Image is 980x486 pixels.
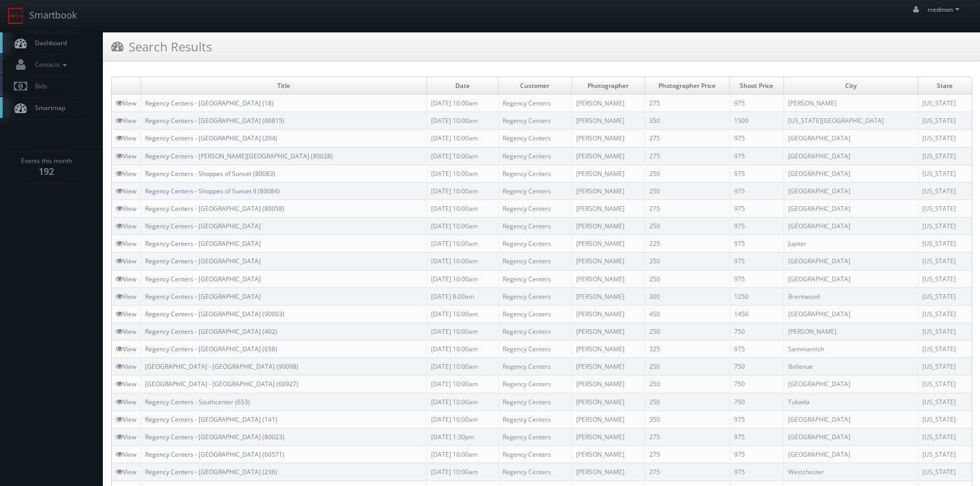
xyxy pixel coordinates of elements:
a: View [116,222,136,230]
a: View [116,292,136,301]
a: Regency Centers - [GEOGRAPHIC_DATA] (90003) [145,310,284,318]
a: Regency Centers - [GEOGRAPHIC_DATA] (80023) [145,433,284,441]
td: [PERSON_NAME] [572,270,645,287]
td: 975 [729,410,783,428]
td: [GEOGRAPHIC_DATA] [783,200,918,217]
a: View [116,187,136,195]
td: 250 [645,165,729,182]
td: 225 [645,235,729,253]
td: [US_STATE] [918,340,972,358]
td: Regency Centers [498,95,572,112]
td: [US_STATE] [918,253,972,270]
td: 450 [645,305,729,322]
td: 975 [729,200,783,217]
a: Regency Centers - [GEOGRAPHIC_DATA] [145,292,261,301]
td: Regency Centers [498,182,572,200]
td: Regency Centers [498,305,572,322]
td: Regency Centers [498,375,572,393]
a: Regency Centers - [GEOGRAPHIC_DATA] [145,239,261,248]
td: 750 [729,322,783,340]
td: Regency Centers [498,253,572,270]
span: Events this month [21,156,72,166]
td: 975 [729,340,783,358]
td: 1450 [729,305,783,322]
td: 250 [645,218,729,235]
td: Regency Centers [498,218,572,235]
td: [DATE] 10:00am [427,165,498,182]
td: [GEOGRAPHIC_DATA] [783,147,918,165]
td: Regency Centers [498,200,572,217]
td: [US_STATE] [918,218,972,235]
td: [US_STATE] [918,375,972,393]
a: View [116,239,136,248]
td: [GEOGRAPHIC_DATA] [783,270,918,287]
td: 750 [729,393,783,410]
td: 975 [729,235,783,253]
td: [DATE] 10:00am [427,305,498,322]
td: [DATE] 10:00am [427,147,498,165]
td: [DATE] 10:00am [427,200,498,217]
td: [DATE] 10:00am [427,235,498,253]
a: View [116,450,136,459]
a: View [116,362,136,371]
td: 975 [729,165,783,182]
td: [DATE] 10:00am [427,393,498,410]
td: 975 [729,182,783,200]
td: [PERSON_NAME] [572,428,645,445]
td: Regency Centers [498,393,572,410]
a: Regency Centers - [GEOGRAPHIC_DATA] (204) [145,134,277,142]
td: 975 [729,130,783,147]
td: 350 [645,112,729,130]
td: [GEOGRAPHIC_DATA] [783,218,918,235]
td: [US_STATE][GEOGRAPHIC_DATA] [783,112,918,130]
td: [DATE] 10:00am [427,445,498,463]
td: [PERSON_NAME] [572,218,645,235]
td: 750 [729,358,783,375]
td: [PERSON_NAME] [572,95,645,112]
td: Regency Centers [498,112,572,130]
td: 1500 [729,112,783,130]
a: View [116,415,136,424]
td: 250 [645,393,729,410]
td: 275 [645,200,729,217]
a: View [116,204,136,213]
td: 250 [645,253,729,270]
td: 975 [729,270,783,287]
a: Regency Centers - [GEOGRAPHIC_DATA] (236) [145,467,277,476]
td: [US_STATE] [918,95,972,112]
a: [GEOGRAPHIC_DATA] - [GEOGRAPHIC_DATA] (60927) [145,380,298,388]
a: Regency Centers - [GEOGRAPHIC_DATA] (141) [145,415,277,424]
td: [PERSON_NAME] [572,322,645,340]
td: Sammamish [783,340,918,358]
a: View [116,257,136,265]
a: View [116,116,136,125]
a: View [116,467,136,476]
td: Regency Centers [498,358,572,375]
td: [PERSON_NAME] [783,95,918,112]
td: [PERSON_NAME] [572,165,645,182]
td: Photographer Price [645,77,729,95]
td: [US_STATE] [918,147,972,165]
a: Regency Centers - [GEOGRAPHIC_DATA] [145,257,261,265]
td: 250 [645,182,729,200]
span: Dashboard [30,39,67,47]
a: Regency Centers - [GEOGRAPHIC_DATA] [145,222,261,230]
td: [US_STATE] [918,270,972,287]
td: Jupiter [783,235,918,253]
td: [US_STATE] [918,358,972,375]
a: View [116,327,136,336]
td: [DATE] 10:00am [427,340,498,358]
td: 1250 [729,287,783,305]
td: Regency Centers [498,235,572,253]
td: [US_STATE] [918,287,972,305]
td: [US_STATE] [918,130,972,147]
td: 250 [645,322,729,340]
a: Regency Centers - [GEOGRAPHIC_DATA] (658) [145,345,277,353]
a: Regency Centers - Shoppes of Sunset (80083) [145,169,275,178]
td: [PERSON_NAME] [572,463,645,481]
td: Regency Centers [498,130,572,147]
td: Regency Centers [498,322,572,340]
td: [GEOGRAPHIC_DATA] [783,182,918,200]
td: [PERSON_NAME] [572,410,645,428]
td: 325 [645,340,729,358]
